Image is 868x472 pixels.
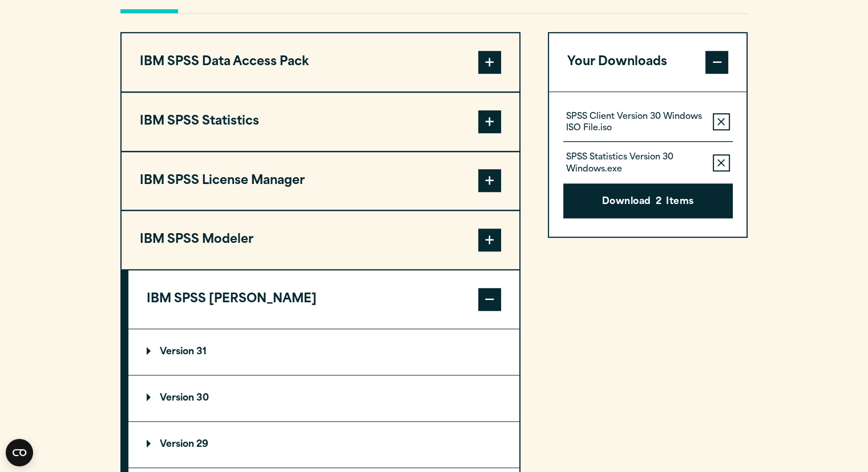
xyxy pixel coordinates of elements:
[549,91,747,237] div: Your Downloads
[122,211,519,269] button: IBM SPSS Modeler
[549,33,747,91] button: Your Downloads
[566,152,704,175] p: SPSS Statistics Version 30 Windows.exe
[122,152,519,210] button: IBM SPSS License Manager
[122,33,519,91] button: IBM SPSS Data Access Pack
[656,195,661,210] span: 2
[128,375,519,421] summary: Version 30
[147,394,209,403] p: Version 30
[6,439,33,466] div: CookieBot Widget Contents
[6,439,33,466] svg: CookieBot Widget Icon
[563,183,733,219] button: Download2Items
[147,440,208,449] p: Version 29
[566,111,704,134] p: SPSS Client Version 30 Windows ISO File.iso
[122,93,519,151] button: IBM SPSS Statistics
[147,347,207,357] p: Version 31
[6,439,33,466] button: Open CMP widget
[128,422,519,467] summary: Version 29
[128,329,519,375] summary: Version 31
[128,270,519,329] button: IBM SPSS [PERSON_NAME]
